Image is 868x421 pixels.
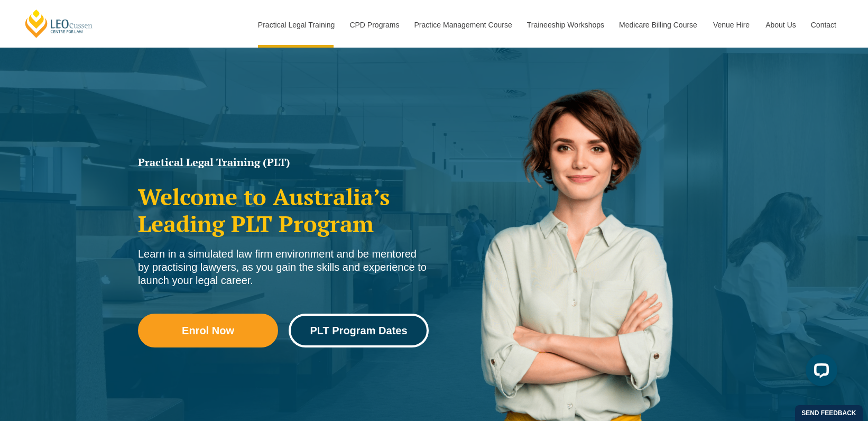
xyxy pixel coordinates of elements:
[24,8,94,39] a: [PERSON_NAME] Centre for Law
[182,325,234,336] span: Enrol Now
[310,325,407,336] span: PLT Program Dates
[250,2,342,48] a: Practical Legal Training
[289,314,429,347] a: PLT Program Dates
[797,350,842,395] iframe: LiveChat chat widget
[611,2,705,48] a: Medicare Billing Course
[705,2,758,48] a: Venue Hire
[519,2,611,48] a: Traineeship Workshops
[138,157,429,168] h1: Practical Legal Training (PLT)
[803,2,844,48] a: Contact
[138,248,429,287] div: Learn in a simulated law firm environment and be mentored by practising lawyers, as you gain the ...
[138,184,429,237] h2: Welcome to Australia’s Leading PLT Program
[758,2,803,48] a: About Us
[407,2,519,48] a: Practice Management Course
[341,2,406,48] a: CPD Programs
[138,314,278,347] a: Enrol Now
